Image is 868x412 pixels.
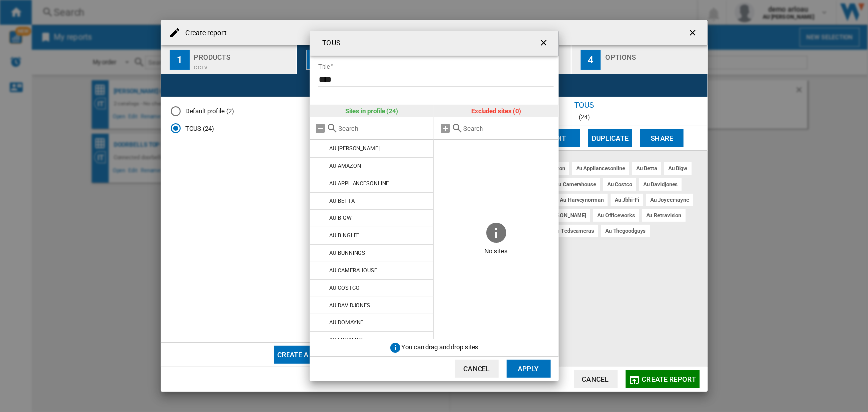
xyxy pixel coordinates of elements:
[329,163,361,169] div: AU AMAZON
[329,319,363,326] div: AU DOMAYNE
[329,285,359,291] div: AU COSTCO
[434,105,559,117] div: Excluded sites (0)
[439,122,451,134] md-icon: Add all
[339,125,429,132] input: Search
[329,302,370,309] div: AU DAVIDJONES
[318,38,340,48] h4: TOUS
[310,105,434,117] div: Sites in profile (24)
[434,244,559,259] span: No sites
[329,337,363,343] div: AU EBGAMES
[329,267,377,274] div: AU CAMERAHOUSE
[329,232,359,239] div: AU BINGLEE
[329,145,379,152] div: AU [PERSON_NAME]
[329,215,351,221] div: AU BIGW
[535,33,555,53] button: getI18NText('BUTTONS.CLOSE_DIALOG')
[315,122,327,134] md-icon: Remove all
[463,125,554,132] input: Search
[507,360,551,378] button: Apply
[455,360,499,378] button: Cancel
[539,38,551,50] ng-md-icon: getI18NText('BUTTONS.CLOSE_DIALOG')
[329,198,354,204] div: AU BETTA
[401,343,478,351] span: You can drag and drop sites
[329,250,365,256] div: AU BUNNINGS
[329,180,388,187] div: AU APPLIANCESONLINE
